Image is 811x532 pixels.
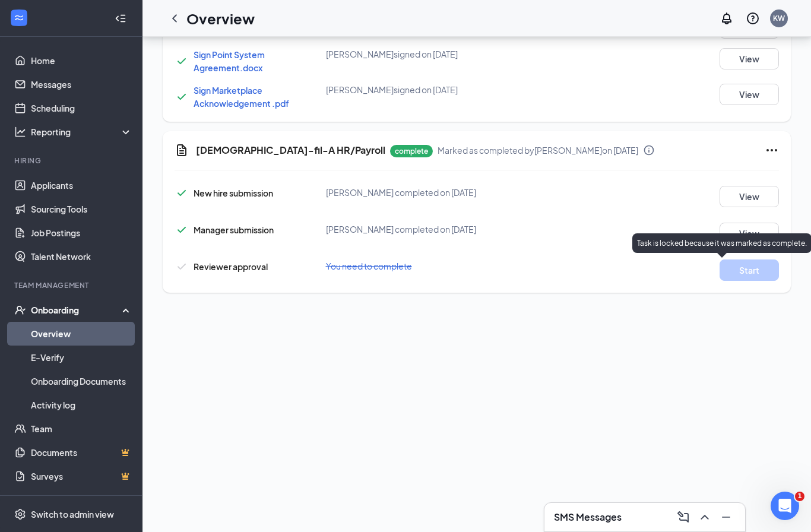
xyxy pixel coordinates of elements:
[720,186,779,207] button: View
[186,8,255,28] h1: Overview
[31,96,132,120] a: Scheduling
[643,144,655,156] svg: Info
[326,48,527,60] div: [PERSON_NAME] signed on [DATE]
[175,90,189,104] svg: Checkmark
[13,12,25,24] svg: WorkstreamLogo
[175,54,189,68] svg: Checkmark
[14,304,26,316] svg: UserCheck
[31,369,132,393] a: Onboarding Documents
[676,510,690,524] svg: ComposeMessage
[773,13,785,23] div: KW
[194,49,265,73] a: Sign Point System Agreement.docx
[194,188,273,198] span: New hire submission
[720,259,779,281] button: Start
[390,145,433,157] p: complete
[31,464,132,488] a: SurveysCrown
[175,223,189,237] svg: Checkmark
[771,492,799,520] iframe: Intercom live chat
[31,221,132,245] a: Job Postings
[31,126,133,138] div: Reporting
[167,11,182,26] svg: ChevronLeft
[31,173,132,197] a: Applicants
[31,72,132,96] a: Messages
[438,145,638,156] span: Marked as completed by [PERSON_NAME] on [DATE]
[194,261,268,272] span: Reviewer approval
[175,259,189,274] svg: Checkmark
[31,346,132,369] a: E-Verify
[194,85,289,109] a: Sign Marketplace Acknowledgement .pdf
[14,280,130,290] div: Team Management
[175,143,189,157] svg: Document
[31,304,122,316] div: Onboarding
[717,508,736,527] button: Minimize
[720,84,779,105] button: View
[637,238,807,248] p: Task is locked because it was marked as complete.
[326,261,412,271] span: You need to complete
[31,393,132,417] a: Activity log
[719,510,733,524] svg: Minimize
[31,441,132,464] a: DocumentsCrown
[746,11,760,26] svg: QuestionInfo
[720,223,779,244] button: View
[14,508,26,520] svg: Settings
[31,49,132,72] a: Home
[31,417,132,441] a: Team
[326,224,476,235] span: [PERSON_NAME] completed on [DATE]
[194,224,274,235] span: Manager submission
[175,186,189,200] svg: Checkmark
[795,492,804,501] span: 1
[698,510,712,524] svg: ChevronUp
[31,245,132,268] a: Talent Network
[31,508,114,520] div: Switch to admin view
[554,511,622,524] h3: SMS Messages
[326,187,476,198] span: [PERSON_NAME] completed on [DATE]
[14,156,130,166] div: Hiring
[695,508,714,527] button: ChevronUp
[14,126,26,138] svg: Analysis
[31,197,132,221] a: Sourcing Tools
[115,12,126,24] svg: Collapse
[720,48,779,69] button: View
[674,508,693,527] button: ComposeMessage
[196,144,385,157] h5: [DEMOGRAPHIC_DATA]-fil-A HR/Payroll
[31,322,132,346] a: Overview
[720,11,734,26] svg: Notifications
[765,143,779,157] svg: Ellipses
[326,84,527,96] div: [PERSON_NAME] signed on [DATE]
